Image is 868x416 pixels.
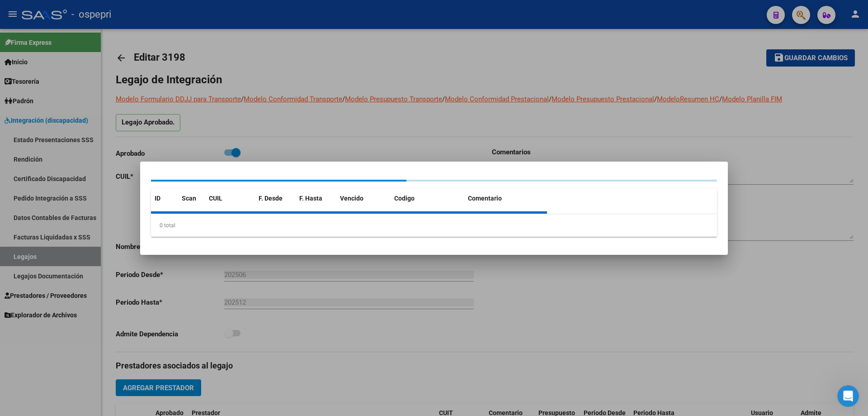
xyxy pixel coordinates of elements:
[336,189,391,208] datatable-header-cell: Vencido
[178,189,205,208] datatable-header-cell: Scan
[837,385,859,407] iframe: Intercom live chat
[209,195,222,202] span: CUIL
[259,195,283,202] span: F. Desde
[151,214,717,237] div: 0 total
[205,189,255,208] datatable-header-cell: CUIL
[151,189,178,208] datatable-header-cell: ID
[394,195,415,202] span: Codigo
[464,189,547,208] datatable-header-cell: Comentario
[391,189,464,208] datatable-header-cell: Codigo
[155,195,160,202] span: ID
[299,195,322,202] span: F. Hasta
[296,189,336,208] datatable-header-cell: F. Hasta
[340,195,363,202] span: Vencido
[468,195,502,202] span: Comentario
[182,195,196,202] span: Scan
[255,189,296,208] datatable-header-cell: F. Desde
